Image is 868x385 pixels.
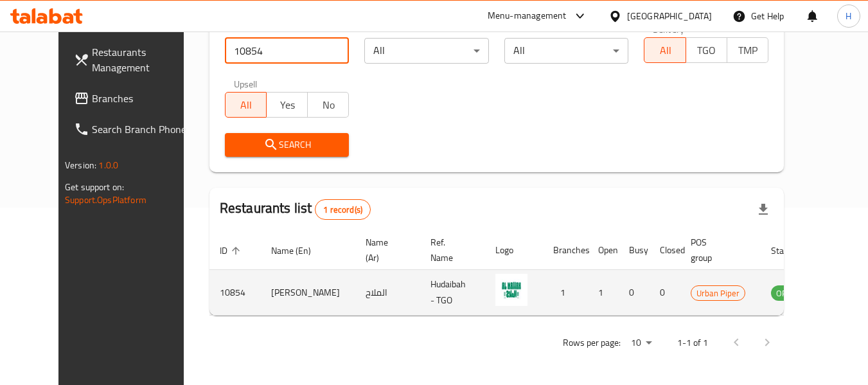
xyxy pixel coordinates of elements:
button: All [644,37,686,63]
th: Closed [650,231,680,270]
td: 10854 [209,270,261,316]
td: 0 [650,270,680,316]
label: Upsell [234,79,258,88]
span: All [650,41,680,60]
th: Busy [619,231,650,270]
span: Version: [65,157,96,174]
img: Al Mallah [495,274,527,306]
div: All [504,38,629,64]
span: TMP [732,41,763,60]
span: All [231,96,261,114]
button: No [307,92,349,118]
span: Name (Ar) [366,235,405,265]
span: Get support on: [65,179,124,195]
span: Ref. Name [430,235,470,265]
div: All [364,38,489,64]
td: [PERSON_NAME] [261,270,355,316]
input: Search for restaurant name or ID.. [225,38,350,64]
p: Rows per page: [563,335,621,351]
button: TMP [727,37,768,63]
label: Delivery [653,24,685,33]
td: 1 [588,270,619,316]
span: H [846,9,851,23]
span: OPEN [771,286,802,301]
td: 1 [543,270,588,316]
p: 1-1 of 1 [677,335,708,351]
button: TGO [686,37,727,63]
span: No [313,96,344,114]
span: Yes [272,96,303,114]
th: Open [588,231,619,270]
span: 1.0.0 [98,157,118,174]
div: Menu-management [488,8,567,24]
div: Export file [748,194,779,225]
span: Name (En) [271,243,328,258]
a: Branches [64,83,204,114]
a: Search Branch Phone [64,114,204,145]
h2: Restaurants list [220,199,371,220]
th: Branches [543,231,588,270]
th: Logo [485,231,543,270]
span: Search [235,137,339,153]
span: Urban Piper [691,286,745,301]
button: Search [225,133,350,157]
span: 1 record(s) [315,204,370,216]
div: [GEOGRAPHIC_DATA] [627,9,712,23]
button: Yes [266,92,308,118]
span: Branches [92,91,193,106]
span: TGO [691,41,722,60]
span: POS group [691,235,745,265]
a: Restaurants Management [64,37,204,83]
button: All [225,92,267,118]
span: Search Branch Phone [92,121,193,137]
td: الملاح [355,270,420,316]
td: Hudaibah - TGO [420,270,485,316]
td: 0 [619,270,650,316]
a: Support.OpsPlatform [65,192,146,208]
span: Status [771,243,813,258]
div: Rows per page: [626,334,657,353]
div: OPEN [771,285,802,301]
span: ID [220,243,244,258]
span: Restaurants Management [92,44,193,75]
